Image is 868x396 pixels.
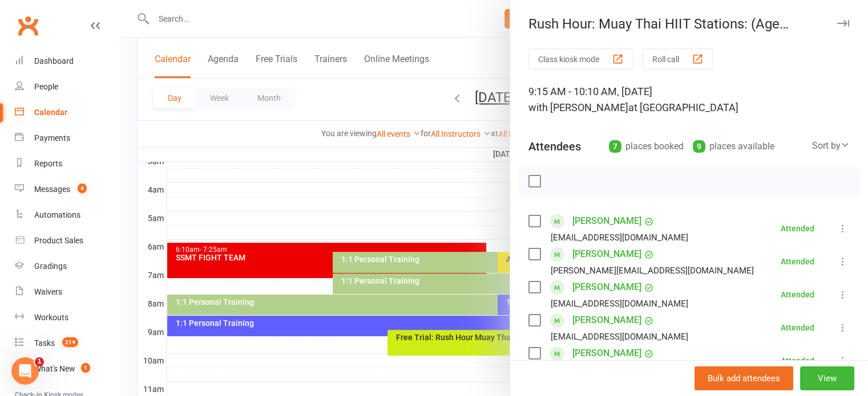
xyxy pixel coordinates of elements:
div: Automations [34,210,80,219]
div: What's New [34,364,75,373]
a: Dashboard [15,48,120,74]
div: Reports [34,159,62,168]
a: [PERSON_NAME] [572,344,641,362]
a: Waivers [15,279,120,305]
div: Messages [34,185,70,194]
div: Waivers [34,287,62,296]
div: 7 [609,140,621,153]
div: Workouts [34,313,68,322]
a: Messages 4 [15,177,120,202]
div: Gradings [34,262,67,271]
div: Attendees [528,138,581,154]
button: Bulk add attendees [695,366,793,390]
div: places booked [609,138,684,154]
span: 1 [35,357,44,366]
div: Tasks [34,338,55,348]
iframe: Intercom live chat [11,357,39,385]
span: 1 [81,363,90,373]
a: [PERSON_NAME] [572,212,641,230]
a: [PERSON_NAME] [572,245,641,263]
a: Product Sales [15,228,120,254]
div: Attended [781,224,814,232]
span: at [GEOGRAPHIC_DATA] [628,101,738,113]
div: People [34,82,58,91]
div: 9 [693,140,705,153]
div: Attended [781,324,814,332]
div: Rush Hour: Muay Thai HIIT Stations: (Age [DEMOGRAPHIC_DATA]+) [510,16,868,32]
div: Calendar [34,108,67,117]
a: Automations [15,202,120,228]
a: Workouts [15,305,120,330]
a: Reports [15,151,120,177]
a: Payments [15,125,120,151]
div: Attended [781,291,814,299]
div: places available [693,138,774,154]
a: [PERSON_NAME] [572,278,641,296]
button: Class kiosk mode [528,48,633,70]
div: Sort by [812,138,850,153]
a: Tasks 214 [15,330,120,356]
div: 9:15 AM - 10:10 AM, [DATE] [528,84,850,116]
a: What's New1 [15,356,120,382]
a: People [15,74,120,100]
span: with [PERSON_NAME] [528,101,628,113]
div: Attended [781,357,814,365]
div: Attended [781,258,814,266]
span: 4 [78,183,87,193]
div: Product Sales [34,236,83,245]
div: Payments [34,133,70,142]
div: [PERSON_NAME][EMAIL_ADDRESS][DOMAIN_NAME] [551,263,754,278]
div: [EMAIL_ADDRESS][DOMAIN_NAME] [551,296,688,311]
button: View [800,366,854,390]
div: [EMAIL_ADDRESS][DOMAIN_NAME] [551,230,688,245]
a: [PERSON_NAME] [572,311,641,329]
a: Clubworx [14,11,42,40]
a: Gradings [15,254,120,279]
button: Roll call [643,48,713,70]
div: Dashboard [34,56,74,66]
div: [EMAIL_ADDRESS][DOMAIN_NAME] [551,329,688,344]
a: Calendar [15,100,120,125]
span: 214 [62,337,78,347]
